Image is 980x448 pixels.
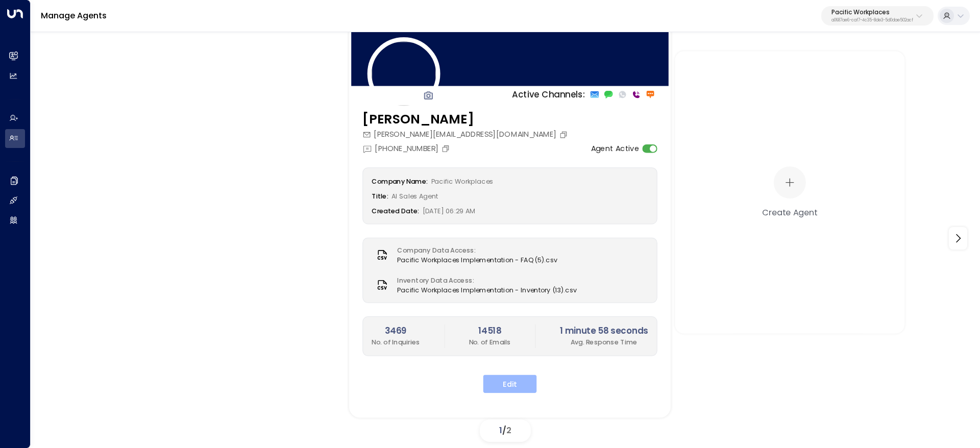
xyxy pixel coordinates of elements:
label: Agent Active [591,143,640,154]
span: Pacific Workplaces Implementation - FAQ (5).csv [398,255,558,265]
h3: [PERSON_NAME] [362,110,570,129]
h2: 1 minute 58 seconds [560,325,648,337]
label: Title: [372,191,388,201]
a: Manage Agents [41,10,107,21]
p: a0687ae6-caf7-4c35-8de3-5d0dae502acf [831,18,913,22]
p: Pacific Workplaces [831,9,913,15]
label: Company Data Access: [398,245,552,255]
p: Avg. Response Time [560,337,648,347]
div: Create Agent [762,206,817,218]
img: 14_headshot.jpg [367,37,440,110]
button: Pacific Workplacesa0687ae6-caf7-4c35-8de3-5d0dae502acf [821,6,934,26]
p: No. of Inquiries [372,337,420,347]
div: [PHONE_NUMBER] [362,143,452,154]
h2: 3469 [372,325,420,337]
p: Active Channels: [512,88,585,101]
label: Created Date: [372,207,419,216]
h2: 14518 [469,325,511,337]
span: AI Sales Agent [391,191,438,201]
span: Pacific Workplaces Implementation - Inventory (13).csv [398,285,577,295]
button: Copy [442,144,453,153]
label: Company Name: [372,177,428,186]
span: 2 [506,425,511,436]
button: Edit [483,375,537,393]
span: 1 [499,425,502,436]
p: No. of Emails [469,337,511,347]
label: Inventory Data Access: [398,276,572,285]
span: Pacific Workplaces [431,177,494,186]
div: [PERSON_NAME][EMAIL_ADDRESS][DOMAIN_NAME] [362,129,570,140]
div: / [480,419,531,442]
span: [DATE] 06:29 AM [423,207,475,216]
button: Copy [559,130,571,139]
